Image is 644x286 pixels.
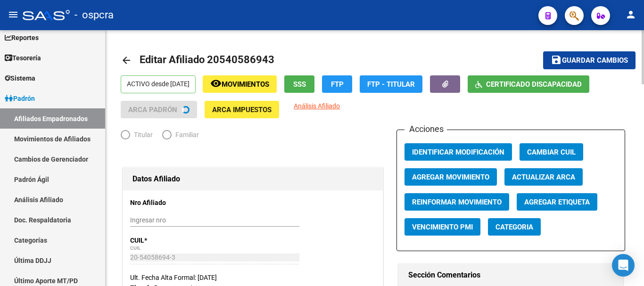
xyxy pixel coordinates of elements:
[8,9,19,20] mat-icon: menu
[128,106,177,114] span: ARCA Padrón
[130,197,204,208] p: Nro Afiliado
[504,168,583,186] button: Actualizar ARCA
[121,101,197,118] button: ARCA Padrón
[412,148,504,156] span: Identificar Modificación
[5,33,39,43] span: Reportes
[294,102,340,110] span: Análisis Afiliado
[74,5,114,25] span: - ospcra
[488,218,541,236] button: Categoria
[210,78,222,89] mat-icon: remove_red_eye
[408,268,613,283] h1: Sección Comentarios
[360,75,422,93] button: FTP - Titular
[517,193,597,211] button: Agregar Etiqueta
[625,9,636,20] mat-icon: person
[203,75,277,93] button: Movimientos
[130,272,376,283] div: Ult. Fecha Alta Formal: [DATE]
[405,168,497,186] button: Agregar Movimiento
[293,80,306,89] span: SSS
[130,235,204,245] p: CUIL
[367,80,415,89] span: FTP - Titular
[322,75,352,93] button: FTP
[405,193,509,211] button: Reinformar Movimiento
[405,218,480,236] button: Vencimiento PMI
[524,198,590,206] span: Agregar Etiqueta
[331,80,344,89] span: FTP
[412,173,489,181] span: Agregar Movimiento
[405,143,512,161] button: Identificar Modificación
[543,51,636,69] button: Guardar cambios
[551,54,562,65] mat-icon: save
[132,172,373,187] h1: Datos Afiliado
[130,130,153,140] span: Titular
[405,123,447,136] h3: Acciones
[512,173,575,181] span: Actualizar ARCA
[520,143,583,161] button: Cambiar CUIL
[562,57,628,65] span: Guardar cambios
[527,148,576,156] span: Cambiar CUIL
[612,254,635,277] div: Open Intercom Messenger
[212,106,272,114] span: ARCA Impuestos
[5,93,35,104] span: Padrón
[140,54,274,65] span: Editar Afiliado 20540586943
[495,223,533,231] span: Categoria
[121,55,132,66] mat-icon: arrow_back
[468,75,589,93] button: Certificado Discapacidad
[486,80,582,89] span: Certificado Discapacidad
[5,53,41,63] span: Tesorería
[172,130,199,140] span: Familiar
[412,223,473,231] span: Vencimiento PMI
[284,75,314,93] button: SSS
[5,73,35,83] span: Sistema
[412,198,502,206] span: Reinformar Movimiento
[205,101,279,118] button: ARCA Impuestos
[121,75,196,93] p: ACTIVO desde [DATE]
[121,133,208,140] mat-radio-group: Elija una opción
[222,80,269,89] span: Movimientos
